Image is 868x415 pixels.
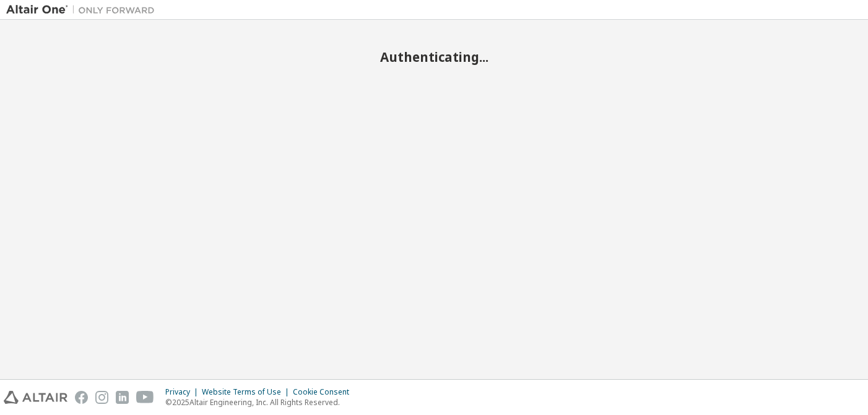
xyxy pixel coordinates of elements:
[75,391,88,404] img: facebook.svg
[165,397,357,408] p: © 2025 Altair Engineering, Inc. All Rights Reserved.
[6,49,862,65] h2: Authenticating...
[165,387,202,397] div: Privacy
[202,387,293,397] div: Website Terms of Use
[293,387,357,397] div: Cookie Consent
[136,391,154,404] img: youtube.svg
[4,391,67,404] img: altair_logo.svg
[95,391,108,404] img: instagram.svg
[6,4,161,16] img: Altair One
[116,391,129,404] img: linkedin.svg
